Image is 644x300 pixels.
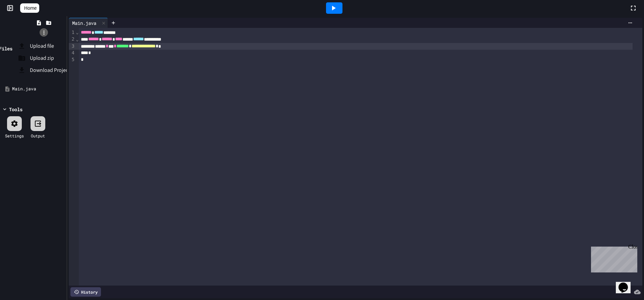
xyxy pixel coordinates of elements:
[12,40,75,52] li: Upload file
[588,244,637,272] iframe: chat widget
[12,52,75,64] li: Upload zip
[12,64,75,76] li: Download Project
[3,3,46,43] div: Chat with us now!Close
[616,273,637,293] iframe: chat widget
